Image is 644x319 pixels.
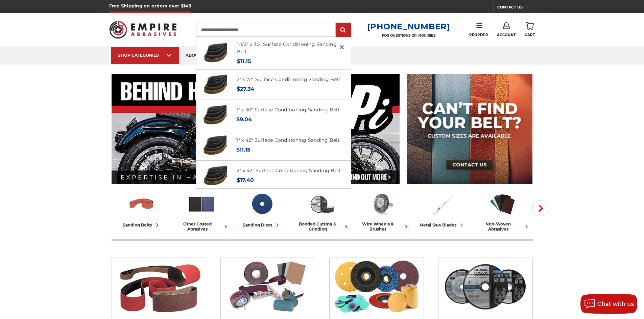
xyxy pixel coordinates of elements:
[428,190,456,218] img: Metal Saw Blades
[597,301,634,307] span: Chat with us
[224,258,311,315] img: Other Coated Abrasives
[355,221,410,232] div: wire wheels & brushes
[204,104,226,127] img: 1"x30" Surface Conditioning Sanding Belts
[123,221,161,229] div: sanding belts
[469,22,488,37] a: Reorder
[367,33,450,38] p: FOR QUESTIONS OR INQUIRIES
[204,73,227,96] img: 2"x72" Surface Conditioning Sanding Belts
[237,41,337,55] a: 1-1/2" x 30" Surface Conditioning Sanding Belt
[118,53,172,58] div: SHOP CATEGORIES
[475,221,530,232] div: non-woven abrasives
[237,86,254,92] span: $27.34
[204,164,227,187] img: 2"x42" Surface Conditioning Sanding Belts
[407,74,532,184] img: promo banner for custom belts.
[109,17,177,43] img: Empire Abrasives
[204,42,227,64] img: 1.5"x30" Surface Conditioning Sanding Belts
[174,190,229,232] a: other coated abrasives
[236,137,340,143] a: 1" x 42" Surface Conditioning Sanding Belt
[415,190,470,229] a: metal saw blades
[469,33,488,37] span: Reorder
[368,190,396,218] img: Wire Wheels & Brushes
[532,200,548,216] button: Next
[115,258,202,315] img: Sanding Belts
[488,190,517,218] img: Non-woven Abrasives
[336,42,347,53] a: Close
[112,74,400,184] img: Banner for an interview featuring Horsepower Inc who makes Harley performance upgrades featured o...
[237,167,341,174] a: 2" x 42" Surface Conditioning Sanding Belt
[295,190,350,232] a: bonded cutting & grinding
[236,116,252,123] span: $9.04
[497,3,535,13] a: CONTACT US
[237,177,254,183] span: $17.40
[237,76,341,82] a: 2" x 72" Surface Conditioning Sanding Belt
[442,258,529,315] img: Bonded Cutting & Grinding
[339,41,345,54] span: ×
[204,134,226,157] img: 1"x42" Surface Conditioning Sanding Belts
[337,23,350,37] input: Submit
[580,294,637,314] button: Chat with us
[525,33,535,37] span: Cart
[295,221,350,232] div: bonded cutting & grinding
[525,22,535,37] a: Cart
[114,190,169,229] a: sanding belts
[174,221,229,232] div: other coated abrasives
[237,58,251,64] span: $11.15
[367,22,450,31] a: [PHONE_NUMBER]
[179,47,214,64] a: about us
[243,221,281,229] div: sanding discs
[236,107,340,113] a: 1" x 30" Surface Conditioning Sanding Belt
[333,258,420,315] img: Sanding Discs
[475,190,530,232] a: non-woven abrasives
[127,190,156,218] img: Sanding Belts
[355,190,410,232] a: wire wheels & brushes
[235,190,289,229] a: sanding discs
[188,190,216,218] img: Other Coated Abrasives
[497,33,516,37] span: Account
[236,147,251,153] span: $11.15
[420,221,465,229] div: metal saw blades
[308,190,336,218] img: Bonded Cutting & Grinding
[248,190,276,218] img: Sanding Discs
